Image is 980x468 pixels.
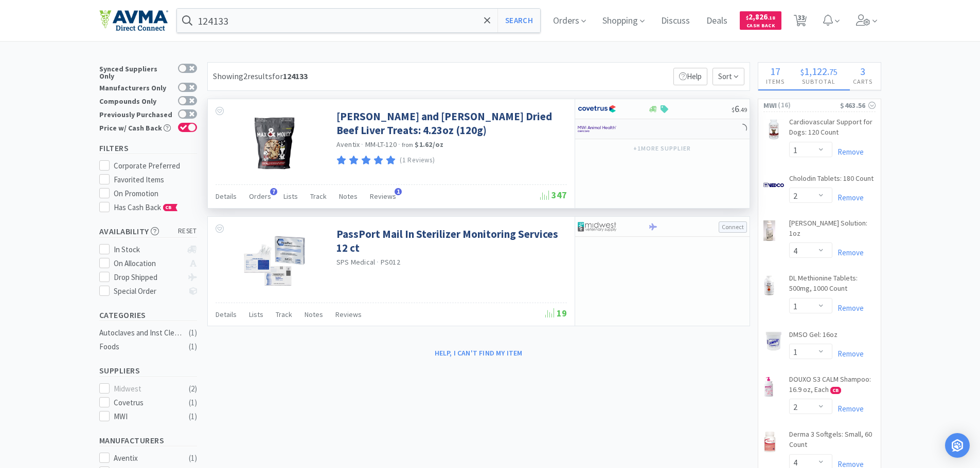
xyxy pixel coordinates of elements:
div: On Allocation [114,257,182,270]
a: Cardiovascular Support for Dogs: 120 Count [789,117,876,141]
h4: Carts [845,77,881,86]
p: Help [673,68,707,85]
div: Manufacturers Only [99,83,173,91]
span: · [361,140,363,149]
span: Details [216,310,237,319]
span: Track [276,310,292,319]
span: Details [216,192,237,201]
button: Connect [719,221,747,233]
img: 77fca1acd8b6420a9015268ca798ef17_1.png [578,101,616,117]
span: $ [746,14,749,21]
span: Notes [339,192,358,201]
img: e4e33dab9f054f5782a47901c742baa9_102.png [99,10,168,31]
img: 31db0b50648b4fbfa4c16b7a90187e90_672089.jpeg [241,227,308,294]
a: 33 [790,17,811,27]
img: f6b2451649754179b5b4e0c70c3f7cb0_2.png [578,121,616,137]
span: 1 [395,188,402,195]
img: 0023ea9a04554aeba03bd77a1e582b91_155766.png [763,275,775,296]
a: Remove [832,147,864,157]
div: ( 1 ) [189,410,197,423]
div: Drop Shipped [114,271,182,284]
span: MWI [763,100,777,111]
span: · [377,257,379,267]
div: . [792,66,845,77]
img: 9637b8d9f872495fbe8bef2e0c7f06f2_7925.png [763,331,784,351]
span: Reviews [370,192,396,201]
span: Orders [249,192,271,201]
a: [PERSON_NAME] Solution: 1oz [789,218,876,242]
div: Price w/ Cash Back [99,123,173,132]
h4: Subtotal [792,77,845,86]
span: Lists [249,310,263,319]
a: SPS Medical [336,257,376,267]
div: Covetrus [114,397,177,409]
span: Track [310,192,327,201]
a: DOUXO S3 CALM Shampoo: 16.9 oz, Each CB [789,375,876,399]
button: Search [497,9,540,32]
button: +1more supplier [628,141,696,156]
span: 19 [545,307,567,319]
a: Remove [832,404,864,414]
span: . 49 [739,106,747,114]
img: 15295c0ee14f4e72a897c08ba038ce66_7902.png [763,175,784,195]
span: from [402,141,413,148]
h5: Manufacturers [99,435,197,446]
div: Aventix [114,452,177,464]
a: DL Methionine Tablets: 500mg, 1000 Count [789,273,876,297]
a: Remove [832,349,864,359]
img: d9a722ba6ca045b3a312bcd95fcaef63_396759.png [763,377,774,397]
div: ( 2 ) [189,383,197,395]
span: Has Cash Back [114,202,178,212]
a: Cholodin Tablets: 180 Count [789,174,874,188]
div: Midwest [114,383,177,395]
a: Discuss [657,16,694,26]
span: CB [164,204,174,211]
a: PassPort Mail In Sterilizer Monitoring Services 12 ct [336,227,564,255]
span: $ [732,106,735,114]
span: MM-LT-120 [365,140,397,149]
a: Remove [832,193,864,202]
span: Cash Back [746,23,775,30]
strong: 124133 [283,71,308,81]
span: 3 [860,65,865,78]
p: (1 Reviews) [400,155,435,166]
span: ( 16 ) [777,100,840,110]
h5: Filters [99,142,197,154]
span: 1,122 [804,65,827,78]
div: Open Intercom Messenger [945,433,970,458]
div: ( 1 ) [189,341,197,353]
div: Showing 2 results [213,70,308,83]
img: 4dd14cff54a648ac9e977f0c5da9bc2e_5.png [578,219,616,234]
a: Derma 3 Softgels: Small, 60 Count [789,429,876,454]
div: MWI [114,410,177,423]
a: Deals [702,16,732,26]
span: 75 [829,67,838,77]
div: In Stock [114,244,182,256]
input: Search by item, sku, manufacturer, ingredient, size... [177,9,541,32]
span: 347 [540,189,567,201]
div: ( 1 ) [189,452,197,464]
img: 015274b911814398b0b38ff900c69a96_7916.png [763,220,775,241]
span: 6 [732,103,747,115]
a: [PERSON_NAME] and [PERSON_NAME] Dried Beef Liver Treats: 4.23oz (120g) [336,109,564,138]
img: 7d780ee1dd34438fbfdc692684469716_7594.png [763,119,784,140]
span: for [272,71,308,81]
div: Autoclaves and Inst Cleaners [99,327,183,339]
button: Help, I can't find my item [429,344,529,362]
a: Remove [832,248,864,257]
div: Special Order [114,285,182,297]
span: . 18 [768,14,775,21]
img: 7e452ea5f46c4c928e2577cbaf18cf51_382724.png [241,109,308,176]
a: DMSO Gel: 16oz [789,330,838,344]
div: Previously Purchased [99,109,173,118]
span: Sort [712,68,744,85]
h4: Items [758,77,793,86]
span: reset [178,226,197,237]
div: Favorited Items [114,174,197,186]
span: Reviews [335,310,362,319]
a: Remove [832,303,864,313]
span: 17 [770,65,780,78]
div: ( 1 ) [189,397,197,409]
div: Foods [99,341,183,353]
strong: $1.62 / oz [415,140,443,149]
